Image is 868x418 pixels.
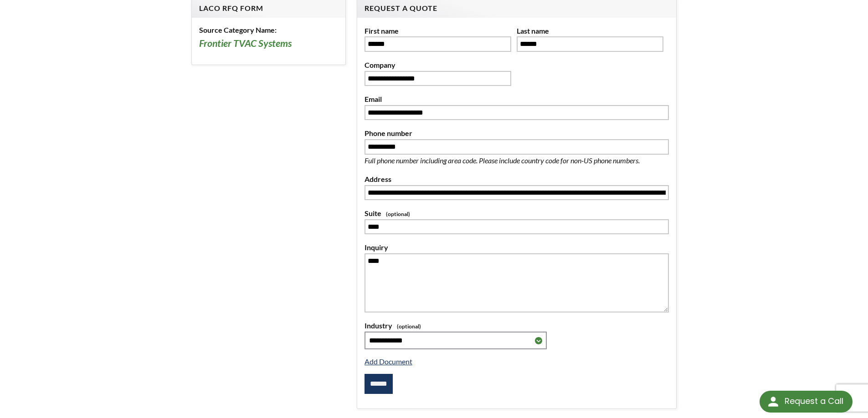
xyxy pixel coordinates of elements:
[199,4,338,13] h4: LACO RFQ Form
[365,320,669,332] label: Industry
[517,25,663,37] label: Last name
[365,25,511,37] label: First name
[365,173,669,185] label: Address
[785,391,843,412] div: Request a Call
[760,391,853,413] div: Request a Call
[199,25,277,34] b: Source Category Name:
[365,127,669,139] label: Phone number
[766,394,781,409] img: round button
[365,93,669,105] label: Email
[365,242,669,253] label: Inquiry
[199,37,338,50] h3: Frontier TVAC Systems
[365,155,669,166] p: Full phone number including area code. Please include country code for non-US phone numbers.
[365,4,669,13] h4: Request A Quote
[365,357,412,366] a: Add Document
[365,59,511,71] label: Company
[365,207,669,219] label: Suite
